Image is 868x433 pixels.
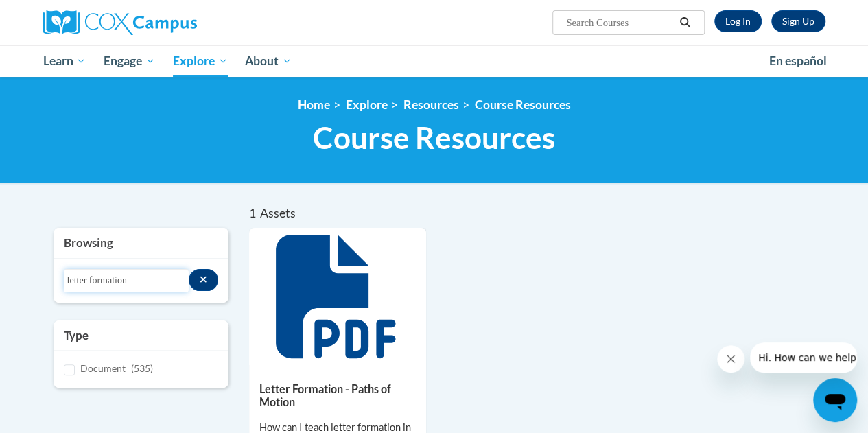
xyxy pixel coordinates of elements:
[131,362,153,374] span: (535)
[717,345,744,373] iframe: Close message
[173,53,228,69] span: Explore
[249,206,256,220] span: 1
[8,10,111,21] span: Hi. How can we help?
[813,378,857,422] iframe: Button to launch messaging window
[771,10,825,32] a: Register
[298,97,330,112] a: Home
[714,10,762,32] a: Log In
[43,10,197,35] img: Cox Campus
[164,45,237,77] a: Explore
[189,269,218,291] button: Search resources
[43,53,86,69] span: Learn
[64,327,218,344] h3: Type
[34,45,95,77] a: Learn
[245,53,292,69] span: About
[565,14,675,31] input: Search Courses
[760,47,836,75] a: En español
[260,206,296,220] span: Assets
[236,45,301,77] a: About
[346,97,388,112] a: Explore
[259,382,416,409] h5: Letter Formation - Paths of Motion
[403,97,459,112] a: Resources
[64,235,218,251] h3: Browsing
[80,362,126,374] span: Document
[43,10,290,35] a: Cox Campus
[104,53,155,69] span: Engage
[769,54,827,68] span: En español
[675,14,695,31] button: Search
[95,45,164,77] a: Engage
[475,97,571,112] a: Course Resources
[750,342,857,373] iframe: Message from company
[64,269,189,292] input: Search resources
[33,45,836,77] div: Main menu
[313,119,555,156] span: Course Resources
